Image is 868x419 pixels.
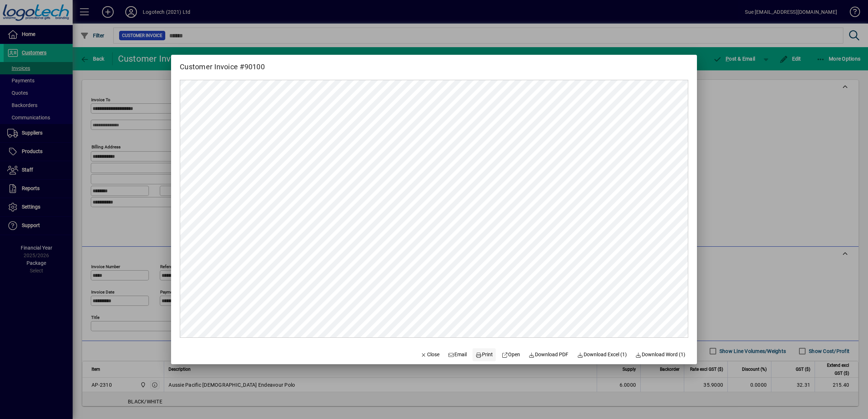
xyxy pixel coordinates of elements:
[577,351,627,358] span: Download Excel (1)
[445,348,470,361] button: Email
[418,348,442,361] button: Close
[636,351,686,358] span: Download Word (1)
[499,348,523,361] a: Open
[574,348,630,361] button: Download Excel (1)
[529,351,569,358] span: Download PDF
[448,351,467,358] span: Email
[421,351,439,358] span: Close
[171,55,273,73] h2: Customer Invoice #90100
[472,348,496,361] button: Print
[502,351,520,358] span: Open
[526,348,572,361] a: Download PDF
[633,348,689,361] button: Download Word (1)
[475,351,493,358] span: Print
